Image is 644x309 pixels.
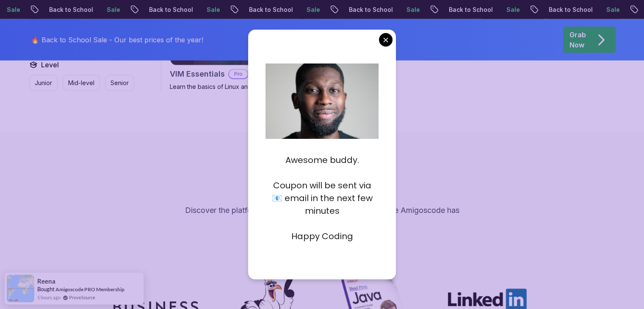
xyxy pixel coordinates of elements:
[99,6,126,14] p: Sale
[37,278,55,285] span: Reena
[35,79,52,87] p: Junior
[37,286,55,292] span: Bought
[441,6,498,14] p: Back to School
[398,6,426,14] p: Sale
[31,35,203,45] p: 🔥 Back to School Sale - Our best prices of the year!
[241,6,299,14] p: Back to School
[105,75,134,91] button: Senior
[170,83,317,91] p: Learn the basics of Linux and Bash.
[37,294,61,301] span: 5 hours ago
[69,294,95,301] a: ProveSource
[7,275,34,302] img: provesource social proof notification image
[55,286,124,292] a: Amigoscode PRO Membership
[341,6,398,14] p: Back to School
[199,6,226,14] p: Sale
[299,6,326,14] p: Sale
[498,6,525,14] p: Sale
[111,79,129,87] p: Senior
[68,79,94,87] p: Mid-level
[141,6,199,14] p: Back to School
[569,30,586,50] p: Grab Now
[26,182,619,199] h2: We're Featured on
[29,75,58,91] button: Junior
[180,204,464,228] p: Discover the platforms, publications, and communities where Amigoscode has been featured
[41,6,99,14] p: Back to School
[63,75,100,91] button: Mid-level
[229,70,248,78] p: Pro
[541,6,598,14] p: Back to School
[170,68,225,80] h2: VIM Essentials
[598,6,625,14] p: Sale
[41,60,59,70] h2: Level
